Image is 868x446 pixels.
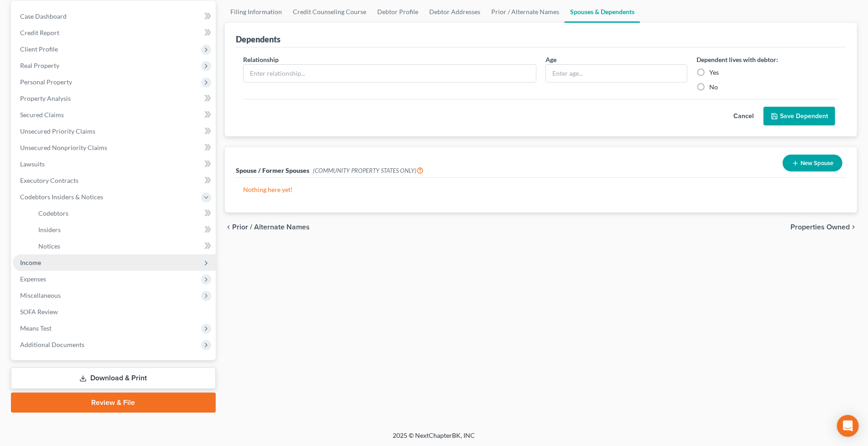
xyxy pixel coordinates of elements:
[20,94,71,102] span: Property Analysis
[38,226,61,233] span: Insiders
[225,223,310,231] button: chevron_left Prior / Alternate Names
[13,25,216,41] a: Credit Report
[13,304,216,320] a: SOFA Review
[31,238,216,254] a: Notices
[13,123,216,140] a: Unsecured Priority Claims
[20,12,67,20] span: Case Dashboard
[31,222,216,238] a: Insiders
[13,8,216,25] a: Case Dashboard
[546,55,556,64] label: Age
[486,1,565,23] a: Prior / Alternate Names
[372,1,424,23] a: Debtor Profile
[546,65,687,82] input: Enter age...
[225,1,287,23] a: Filing Information
[236,166,309,174] span: Spouse / Former Spouses
[424,1,486,23] a: Debtor Addresses
[243,185,839,194] p: Nothing here yet!
[709,68,719,77] label: Yes
[20,45,58,53] span: Client Profile
[20,324,52,332] span: Means Test
[38,209,68,217] span: Codebtors
[20,193,103,201] span: Codebtors Insiders & Notices
[11,368,216,389] a: Download & Print
[225,223,232,231] i: chevron_left
[709,83,718,92] label: No
[287,1,372,23] a: Credit Counseling Course
[20,259,41,266] span: Income
[236,34,281,45] div: Dependents
[20,176,78,184] span: Executory Contracts
[13,107,216,123] a: Secured Claims
[20,62,59,69] span: Real Property
[565,1,640,23] a: Spouses & Dependents
[232,223,310,231] span: Prior / Alternate Names
[38,242,60,250] span: Notices
[11,393,216,413] a: Review & File
[13,172,216,189] a: Executory Contracts
[20,308,58,316] span: SOFA Review
[723,107,764,125] button: Cancel
[790,223,850,231] span: Properties Owned
[783,155,842,171] button: New Spouse
[764,107,835,126] button: Save Dependent
[243,56,279,63] span: Relationship
[20,127,95,135] span: Unsecured Priority Claims
[313,167,424,174] span: (COMMUNITY PROPERTY STATES ONLY)
[20,144,107,151] span: Unsecured Nonpriority Claims
[696,55,778,64] label: Dependent lives with debtor:
[20,291,61,299] span: Miscellaneous
[244,65,536,82] input: Enter relationship...
[850,223,857,231] i: chevron_right
[20,111,64,119] span: Secured Claims
[20,78,72,86] span: Personal Property
[13,156,216,172] a: Lawsuits
[13,140,216,156] a: Unsecured Nonpriority Claims
[790,223,857,231] button: Properties Owned chevron_right
[20,160,45,168] span: Lawsuits
[20,341,84,348] span: Additional Documents
[13,90,216,107] a: Property Analysis
[837,415,859,437] div: Open Intercom Messenger
[20,275,46,283] span: Expenses
[31,205,216,222] a: Codebtors
[20,29,59,36] span: Credit Report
